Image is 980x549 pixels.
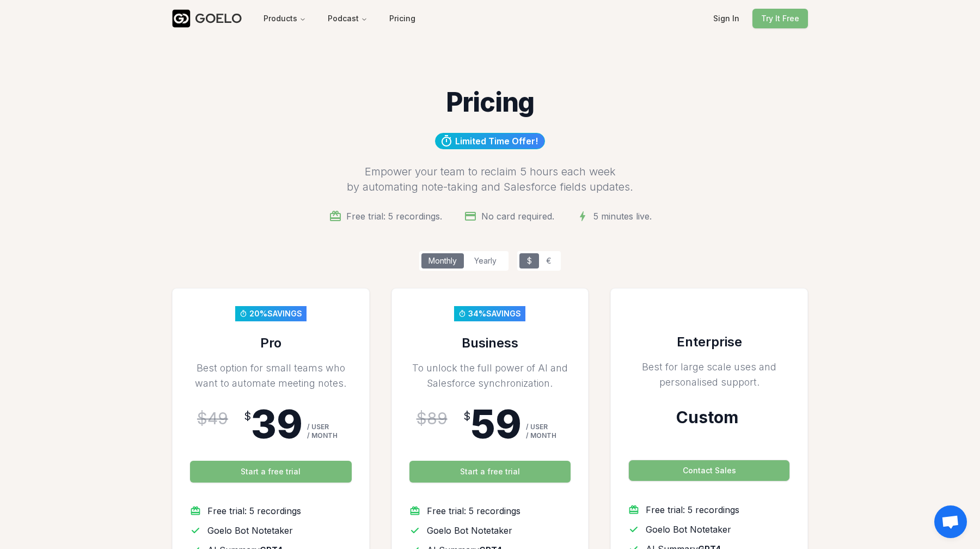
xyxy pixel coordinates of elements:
span: / USER [526,423,556,431]
span: $ 89 [416,408,448,428]
div: Free trial: 5 recordings. [346,210,442,223]
span: Free trial: 5 recordings [207,504,301,517]
div: Best for large scale uses and personalised support. [628,359,790,390]
div: No card required. [481,210,554,223]
span: Goelo Bot Notetaker [207,524,293,537]
div: To unlock the full power of AI and Salesforce synchronization. [409,361,571,391]
nav: Main [255,9,376,28]
div: Best option for small teams who want to automate meeting notes. [190,361,352,391]
div: $ [519,253,539,269]
div: $ [244,408,251,440]
div: Yearly [464,253,506,269]
span: / MONTH [307,431,338,440]
span: 39 [251,408,303,440]
span: Limited Time Offer! [455,135,538,148]
div: 34% SAVINGS [468,308,521,319]
span: Free trial: 5 recordings [427,504,520,517]
button: Start a free trial [409,461,571,483]
div: Empower your team to reclaim 5 hours each week by automating note-taking and Salesforce fields up... [172,164,808,194]
div: € [539,253,559,269]
button: Try It Free [752,9,808,28]
span: $ 49 [197,408,228,428]
a: Start a free trial [409,461,571,504]
a: GOELO [172,9,250,28]
h1: Pricing [172,89,808,115]
span: Free trial: 5 recordings [646,503,739,516]
button: Contact Sales [628,460,790,481]
button: Products [255,9,315,28]
span: Goelo Bot Notetaker [646,523,731,536]
span: / USER [307,423,338,431]
span: Goelo Bot Notetaker [427,524,512,537]
span: Custom [676,407,738,427]
div: GOELO [195,10,242,27]
button: Sign In [705,9,748,28]
div: $ [463,408,470,440]
div: Monthly [421,253,464,269]
div: Open chat [934,505,967,538]
h3: Business [409,334,571,352]
img: Goelo Logo [172,9,191,28]
div: 5 minutes live. [593,210,652,223]
h3: Enterprise [628,333,790,351]
span: / MONTH [526,431,556,440]
button: Pricing [381,9,424,28]
a: Start a free trial [190,461,352,504]
h3: Pro [190,334,352,352]
button: Start a free trial [190,461,352,483]
button: Podcast [319,9,376,28]
div: 20% SAVINGS [249,308,302,319]
span: 59 [470,408,522,440]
